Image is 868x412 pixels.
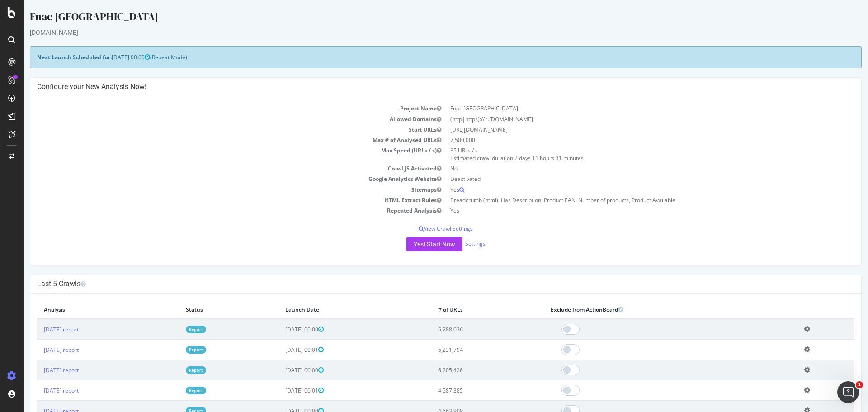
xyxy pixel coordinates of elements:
th: Status [156,300,255,319]
a: [DATE] report [20,326,55,333]
a: [DATE] report [20,366,55,374]
td: Allowed Domains [14,114,422,124]
button: Yes! Start Now [383,237,439,251]
td: Sitemaps [14,185,422,195]
strong: Next Launch Scheduled for: [14,53,88,61]
td: Start URLs [14,124,422,135]
a: Report [162,387,183,394]
th: # of URLs [408,300,520,319]
h4: Last 5 Crawls [14,279,831,289]
th: Exclude from ActionBoard [520,300,774,319]
a: Report [162,346,183,354]
h4: Configure your New Analysis Now! [14,82,831,91]
td: Max Speed (URLs / s) [14,145,422,163]
td: 6,205,426 [408,360,520,380]
td: 4,587,385 [408,380,520,401]
td: Google Analytics Website [14,174,422,184]
td: Breadcrumb (html), Has Description, Product EAN, Number of products, Product Available [422,195,831,205]
td: Yes [422,205,831,216]
span: [DATE] 00:00 [88,53,127,61]
td: [URL][DOMAIN_NAME] [422,124,831,135]
td: No [422,163,831,174]
td: Crawl JS Activated [14,163,422,174]
td: Fnac [GEOGRAPHIC_DATA] [422,103,831,114]
td: HTML Extract Rules [14,195,422,205]
td: 6,231,794 [408,340,520,360]
span: 1 [856,381,863,388]
td: 7,500,000 [422,135,831,145]
span: 2 days 11 hours 31 minutes [491,154,560,162]
td: (http|https)://*.[DOMAIN_NAME] [422,114,831,124]
p: View Crawl Settings [14,225,831,232]
a: Report [162,326,183,333]
iframe: Intercom live chat [837,381,859,403]
td: Project Name [14,103,422,114]
a: Settings [442,240,462,247]
td: Deactivated [422,174,831,184]
td: Yes [422,185,831,195]
a: [DATE] report [20,387,55,394]
span: [DATE] 00:00 [262,326,300,333]
a: Report [162,366,183,374]
td: 6,288,026 [408,319,520,340]
div: [DOMAIN_NAME] [6,28,838,37]
td: Max # of Analysed URLs [14,135,422,145]
th: Launch Date [255,300,408,319]
div: (Repeat Mode) [6,46,838,68]
span: [DATE] 00:01 [262,387,300,394]
a: [DATE] report [20,346,55,354]
td: 35 URLs / s Estimated crawl duration: [422,145,831,163]
th: Analysis [14,300,156,319]
span: [DATE] 00:00 [262,366,300,374]
span: [DATE] 00:01 [262,346,300,354]
td: Repeated Analysis [14,205,422,216]
div: Fnac [GEOGRAPHIC_DATA] [6,9,838,28]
